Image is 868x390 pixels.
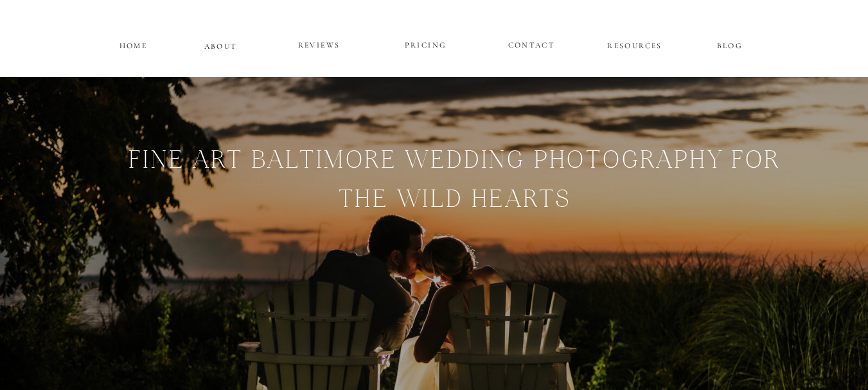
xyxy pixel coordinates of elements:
[281,38,358,53] a: REVIEWS
[508,38,555,49] a: CONTACT
[606,39,664,49] a: RESOURCES
[204,39,238,50] a: ABOUT
[387,38,465,53] a: PRICING
[701,39,759,49] a: BLOG
[118,39,150,49] a: HOME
